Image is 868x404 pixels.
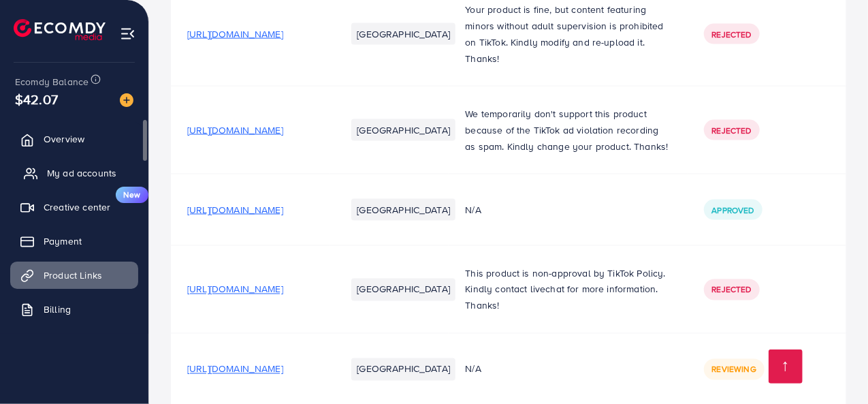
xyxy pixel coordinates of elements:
[116,187,148,203] span: New
[15,75,89,89] span: Ecomdy Balance
[120,26,135,42] img: menu
[10,159,138,187] a: My ad accounts
[10,296,138,323] a: Billing
[351,23,455,45] li: [GEOGRAPHIC_DATA]
[465,265,671,314] p: This product is non-approval by TikTok Policy. Kindly contact livechat for more information. Thanks!
[14,19,106,40] img: logo
[351,279,455,300] li: [GEOGRAPHIC_DATA]
[351,199,455,221] li: [GEOGRAPHIC_DATA]
[187,283,283,296] span: [URL][DOMAIN_NAME]
[10,125,138,153] a: Overview
[712,29,752,40] span: Rejected
[44,302,71,316] span: Billing
[47,166,116,180] span: My ad accounts
[187,27,283,41] span: [URL][DOMAIN_NAME]
[351,358,455,380] li: [GEOGRAPHIC_DATA]
[120,93,133,107] img: image
[15,89,58,109] span: $42.07
[44,268,102,282] span: Product Links
[570,58,858,394] iframe: Chat
[44,132,84,146] span: Overview
[10,262,138,289] a: Product Links
[465,106,671,155] p: We temporarily don't support this product because of the TikTok ad violation recording as spam. K...
[465,203,481,217] span: N/A
[351,119,455,141] li: [GEOGRAPHIC_DATA]
[187,123,283,137] span: [URL][DOMAIN_NAME]
[10,228,138,255] a: Payment
[187,203,283,217] span: [URL][DOMAIN_NAME]
[44,200,110,214] span: Creative center
[465,1,671,67] p: Your product is fine, but content featuring minors without adult supervision is prohibited on Tik...
[44,234,82,248] span: Payment
[10,193,138,221] a: Creative centerNew
[465,362,481,376] span: N/A
[187,362,283,376] span: [URL][DOMAIN_NAME]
